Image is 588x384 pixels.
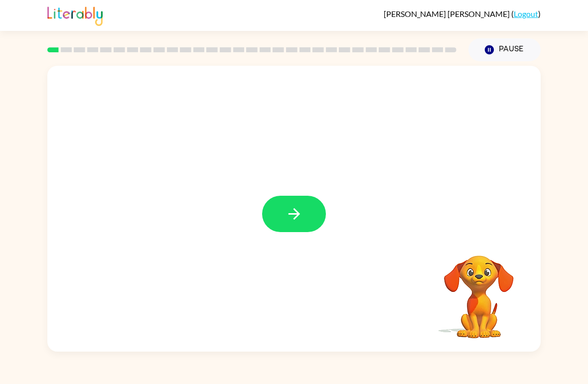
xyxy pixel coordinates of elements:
img: Literably [47,4,103,26]
button: Pause [468,38,541,61]
video: Your browser must support playing .mp4 files to use Literably. Please try using another browser. [429,240,529,340]
a: Logout [514,9,538,18]
div: ( ) [384,9,541,18]
span: [PERSON_NAME] [PERSON_NAME] [384,9,511,18]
